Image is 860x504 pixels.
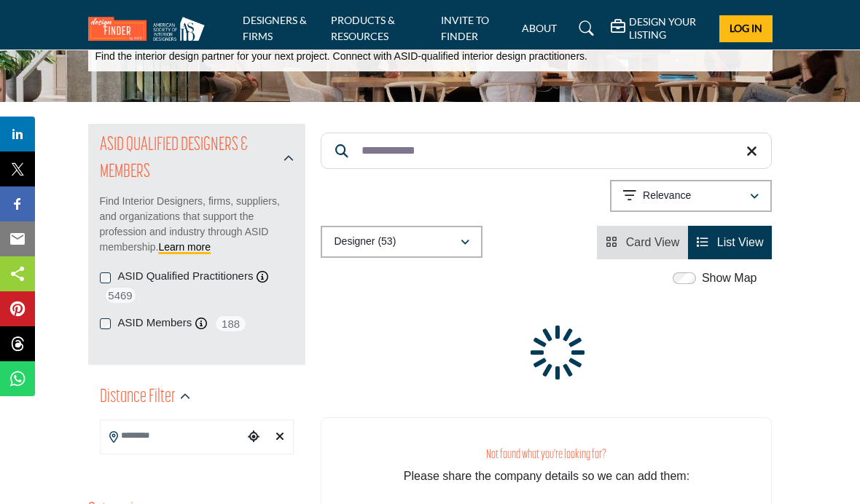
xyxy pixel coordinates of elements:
[321,133,772,169] input: Search Keyword
[597,226,688,259] li: Card View
[404,470,689,482] span: Please share the company details so we can add them:
[104,286,137,304] span: 5469
[688,226,772,259] li: List View
[611,15,708,42] div: DESIGN YOUR LISTING
[101,422,244,450] input: Search Location
[100,318,111,329] input: ASID Members checkbox
[643,189,691,203] p: Relevance
[629,15,708,42] h5: DESIGN YOUR LISTING
[702,269,757,287] label: Show Map
[697,236,763,248] a: View List
[334,235,396,249] p: Designer (53)
[100,194,294,255] p: Find Interior Designers, firms, suppliers, and organizations that support the profession and indu...
[95,50,587,64] p: Find the interior design partner for your next project. Connect with ASID-qualified interior desi...
[565,17,603,40] a: Search
[100,272,111,283] input: ASID Qualified Practitioners checkbox
[331,14,395,42] a: PRODUCTS & RESOURCES
[118,268,254,285] label: ASID Qualified Practitioners
[441,14,489,42] a: INVITE TO FINDER
[606,236,679,248] a: View Card
[717,236,764,248] span: List View
[730,22,762,34] span: Log In
[243,422,263,453] div: Choose your current location
[88,17,212,41] img: Site Logo
[270,422,290,453] div: Clear search location
[321,226,482,258] button: Designer (53)
[214,315,247,333] span: 188
[158,241,211,253] a: Learn more
[351,447,742,462] h3: Not found what you're looking for?
[118,315,192,331] label: ASID Members
[719,15,772,42] button: Log In
[243,14,307,42] a: DESIGNERS & FIRMS
[100,133,280,186] h2: ASID QUALIFIED DESIGNERS & MEMBERS
[610,180,772,212] button: Relevance
[522,22,557,34] a: ABOUT
[100,385,176,411] h2: Distance Filter
[626,236,680,248] span: Card View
